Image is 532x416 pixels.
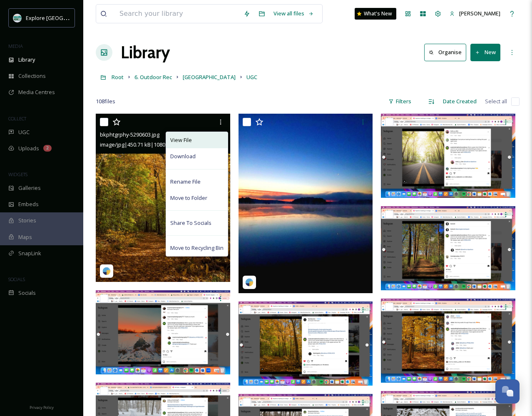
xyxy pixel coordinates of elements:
span: Select all [485,97,507,105]
button: Organise [424,44,466,61]
a: What's New [355,8,396,20]
img: @inspiremephotography777.png [96,290,230,374]
button: Open Chat [495,379,520,404]
span: 108 file s [96,97,115,105]
span: Privacy Policy [30,405,54,410]
img: @mark_o_foto.png [381,114,515,198]
input: Search your library [115,5,239,23]
span: [GEOGRAPHIC_DATA] [183,73,236,81]
span: Move to Recycling Bin [170,244,224,252]
span: Stories [18,217,36,224]
img: @heho44.png [381,206,515,290]
img: snapsea-logo.png [245,278,254,286]
span: Share To Socials [170,219,211,227]
div: Date Created [439,93,481,110]
img: 67e7af72-b6c8-455a-acf8-98e6fe1b68aa.avif [13,14,22,22]
span: Uploads [18,144,39,152]
span: SOCIALS [8,276,25,282]
span: [PERSON_NAME] [459,10,500,17]
span: Maps [18,233,32,241]
a: 6. Outdoor Rec [134,72,172,82]
a: Root [112,72,124,82]
span: SnapLink [18,249,41,257]
img: @alliekr.png [381,299,515,383]
div: 2 [43,145,52,152]
a: Privacy Policy [30,402,54,412]
a: [PERSON_NAME] [445,5,505,22]
span: WIDGETS [8,171,27,177]
span: Collections [18,72,46,80]
span: Download [170,152,196,160]
span: Library [18,56,35,64]
div: Filters [384,93,415,110]
span: Root [112,73,124,81]
span: View File [170,136,192,144]
span: COLLECT [8,115,26,122]
a: Organise [424,44,470,61]
img: bkphtgrphy-5290603.jpg [96,114,230,282]
span: Media Centres [18,88,55,96]
span: image/jpg | 450.71 kB | 1080 x 1350 [100,141,180,148]
button: New [470,44,500,61]
span: 6. Outdoor Rec [134,73,172,81]
img: detroitbassboyfishing-18030340994430189.jpeg [239,114,373,293]
span: UGC [18,128,30,136]
a: View all files [269,5,318,22]
a: [GEOGRAPHIC_DATA] [183,72,236,82]
span: bkphtgrphy-5290603.jpg [100,131,159,138]
img: snapsea-logo.png [102,267,111,275]
a: UGC [246,72,257,82]
span: Explore [GEOGRAPHIC_DATA][PERSON_NAME] [26,14,140,22]
span: Embeds [18,200,39,208]
span: Socials [18,289,36,297]
span: Galleries [18,184,41,192]
span: UGC [246,73,257,81]
a: Library [121,40,170,65]
span: MEDIA [8,43,23,49]
img: @bkphtgrphy.png [239,301,373,386]
span: Rename File [170,178,201,186]
span: Move to Folder [170,194,207,202]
